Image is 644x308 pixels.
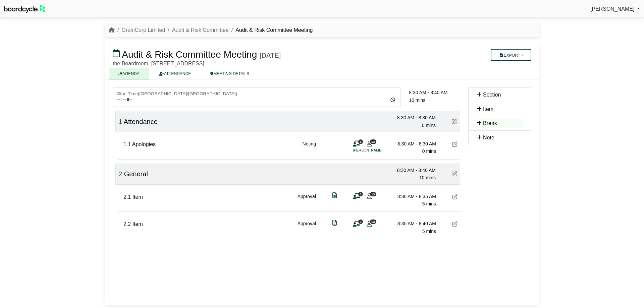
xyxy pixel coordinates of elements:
div: 8:30 AM - 8:30 AM [389,114,436,121]
span: Item [483,106,493,112]
span: 13 [370,139,376,144]
span: 13 [370,220,376,224]
img: BoardcycleBlackGreen-aaafeed430059cb809a45853b8cf6d952af9d84e6e89e1f1685b34bfd5cb7d64.svg [4,5,46,13]
a: AGENDA [109,68,149,79]
nav: breadcrumb [109,26,313,35]
span: Click to fine tune number [118,118,122,125]
span: 0 mins [422,148,436,154]
span: [PERSON_NAME] [590,6,635,12]
li: [PERSON_NAME] [353,147,403,153]
a: MEETING DETAILS [201,68,259,79]
span: Audit & Risk Committee Meeting [122,49,257,60]
span: 10 mins [409,98,425,103]
div: 8:35 AM - 8:40 AM [389,220,436,227]
span: Item [132,221,143,227]
div: 8:30 AM - 8:35 AM [389,193,436,200]
span: General [124,170,148,178]
span: Click to fine tune number [118,170,122,178]
span: Attendance [124,118,158,125]
span: Click to fine tune number [123,141,131,147]
button: Export [491,49,531,61]
span: Click to fine tune number [123,221,131,227]
span: Apologies [132,141,156,147]
span: 0 [358,220,363,224]
span: Break [483,120,497,126]
span: 0 mins [422,123,436,128]
span: Section [483,92,501,98]
div: 8:30 AM - 8:30 AM [389,140,436,147]
span: Click to fine tune number [123,194,131,200]
div: Noting [303,140,316,155]
span: 1 [358,139,363,144]
div: [DATE] [260,51,281,59]
span: 5 mins [422,229,436,234]
span: 13 [370,192,376,196]
span: Note [483,135,494,140]
span: the Boardroom, [STREET_ADDRESS] [113,61,204,66]
a: ATTENDANCE [149,68,201,79]
span: 0 [358,192,363,196]
div: Approval [298,220,316,235]
span: 5 mins [422,201,436,206]
div: Approval [298,193,316,208]
li: Audit & Risk Committee Meeting [229,26,313,35]
a: [PERSON_NAME] [590,5,640,13]
span: Item [132,194,143,200]
div: 8:30 AM - 8:40 AM [409,89,460,96]
a: GrainCorp Limited [121,27,165,33]
a: Audit & Risk Committee [172,27,229,33]
div: 8:30 AM - 8:40 AM [389,167,436,174]
span: 10 mins [419,175,436,180]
